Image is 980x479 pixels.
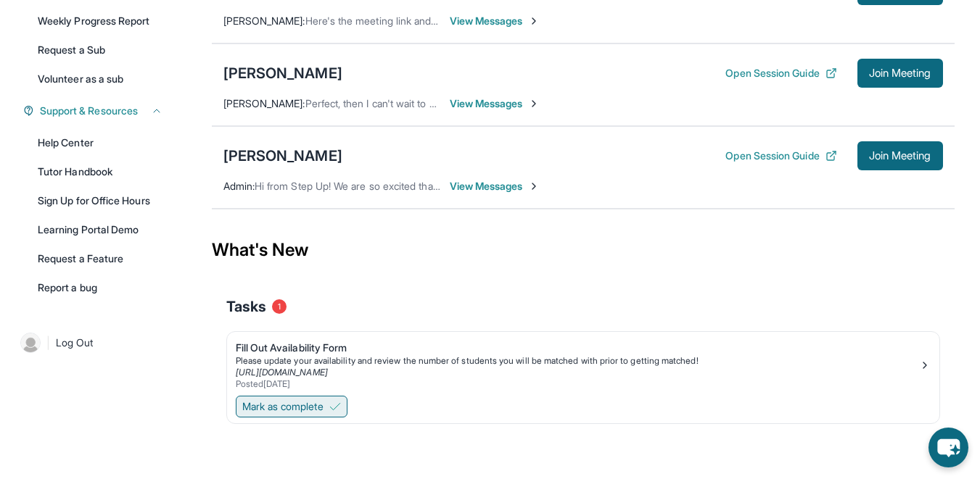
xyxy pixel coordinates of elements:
[236,355,919,367] div: Please update your availability and review the number of students you will be matched with prior ...
[305,14,609,27] span: Here's the meeting link and code: [URL][DOMAIN_NAME] EVZV6H
[329,401,341,412] img: Mark as complete
[857,59,943,88] button: Join Meeting
[227,332,939,393] a: Fill Out Availability FormPlease update your availability and review the number of students you w...
[869,151,931,160] span: Join Meeting
[450,96,540,111] span: View Messages
[223,146,342,166] div: [PERSON_NAME]
[272,299,287,314] span: 1
[20,333,41,353] img: user-img
[528,180,540,192] img: Chevron-Right
[15,327,171,359] a: |Log Out
[857,141,943,170] button: Join Meeting
[34,104,162,118] button: Support & Resources
[29,275,171,301] a: Report a bug
[46,334,50,351] span: |
[56,336,94,350] span: Log Out
[725,149,836,163] button: Open Session Guide
[236,378,919,390] div: Posted [DATE]
[236,367,328,378] a: [URL][DOMAIN_NAME]
[528,98,540,109] img: Chevron-Right
[29,188,171,214] a: Sign Up for Office Hours
[305,97,585,109] span: Perfect, then I can't wait to see [PERSON_NAME] [DATE] at 7!
[29,37,171,63] a: Request a Sub
[212,218,955,282] div: What's New
[725,66,836,80] button: Open Session Guide
[226,296,266,317] span: Tasks
[223,14,305,27] span: [PERSON_NAME] :
[450,179,540,193] span: View Messages
[869,69,931,78] span: Join Meeting
[40,104,138,118] span: Support & Resources
[29,130,171,156] a: Help Center
[223,63,342,83] div: [PERSON_NAME]
[928,428,968,467] button: chat-button
[223,97,305,109] span: [PERSON_NAME] :
[450,14,540,28] span: View Messages
[236,396,347,417] button: Mark as complete
[242,399,324,414] span: Mark as complete
[528,15,540,27] img: Chevron-Right
[29,66,171,92] a: Volunteer as a sub
[29,246,171,272] a: Request a Feature
[223,180,255,192] span: Admin :
[29,8,171,34] a: Weekly Progress Report
[236,341,919,355] div: Fill Out Availability Form
[29,159,171,185] a: Tutor Handbook
[29,217,171,243] a: Learning Portal Demo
